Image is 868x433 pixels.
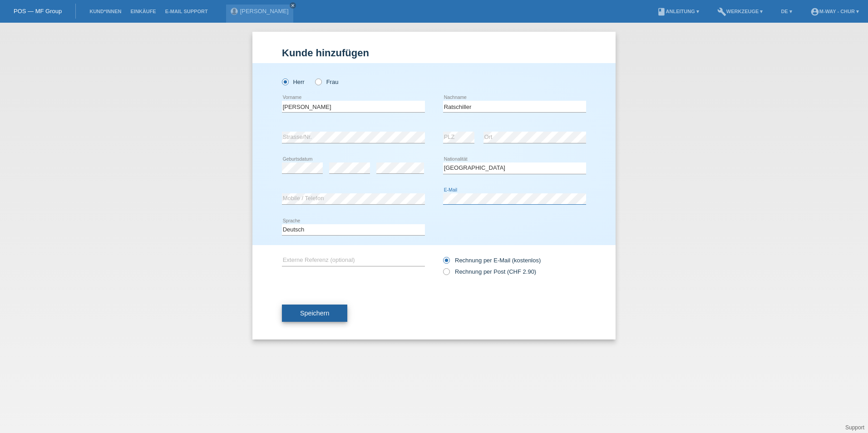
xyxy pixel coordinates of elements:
input: Herr [282,79,288,84]
i: book [657,7,666,16]
a: close [290,2,296,9]
a: Kund*innen [85,9,126,14]
h1: Kunde hinzufügen [282,47,586,59]
a: POS — MF Group [14,8,62,15]
label: Herr [282,79,305,85]
i: build [717,7,726,16]
a: buildWerkzeuge ▾ [713,9,768,14]
a: Support [845,424,864,431]
span: Speichern [300,310,329,317]
a: [PERSON_NAME] [240,8,289,15]
a: account_circlem-way - Chur ▾ [806,9,863,14]
label: Rechnung per E-Mail (kostenlos) [443,257,541,264]
i: account_circle [810,7,819,16]
label: Rechnung per Post (CHF 2.90) [443,268,536,275]
a: bookAnleitung ▾ [652,9,704,14]
a: E-Mail Support [161,9,212,14]
i: close [291,3,295,8]
label: Frau [315,79,338,85]
input: Frau [315,79,321,84]
input: Rechnung per Post (CHF 2.90) [443,268,449,280]
input: Rechnung per E-Mail (kostenlos) [443,257,449,268]
a: Einkäufe [126,9,160,14]
a: DE ▾ [776,9,796,14]
button: Speichern [282,305,347,322]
